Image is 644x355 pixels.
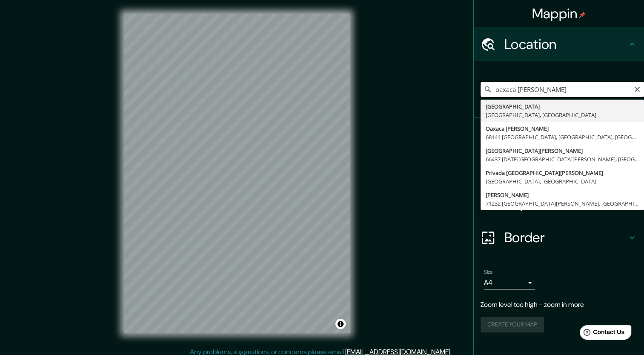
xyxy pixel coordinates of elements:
[486,124,639,133] div: Oaxaca [PERSON_NAME]
[486,133,639,141] div: 68144 [GEOGRAPHIC_DATA], [GEOGRAPHIC_DATA], [GEOGRAPHIC_DATA]
[484,276,535,289] div: A4
[124,14,350,333] canvas: Map
[486,191,639,199] div: [PERSON_NAME]
[486,102,639,111] div: [GEOGRAPHIC_DATA]
[504,229,627,246] h4: Border
[504,195,627,212] h4: Layout
[486,155,639,163] div: 66437 [DATE][GEOGRAPHIC_DATA][PERSON_NAME], [GEOGRAPHIC_DATA][PERSON_NAME], [GEOGRAPHIC_DATA]
[568,322,635,346] iframe: Help widget launcher
[474,118,644,152] div: Pins
[634,85,641,93] button: Clear
[474,220,644,255] div: Border
[486,199,639,208] div: 71232 [GEOGRAPHIC_DATA][PERSON_NAME], [GEOGRAPHIC_DATA], [GEOGRAPHIC_DATA]
[481,300,637,310] p: Zoom level too high - zoom in more
[486,169,639,177] div: Privada [GEOGRAPHIC_DATA][PERSON_NAME]
[486,177,639,186] div: [GEOGRAPHIC_DATA], [GEOGRAPHIC_DATA]
[486,146,639,155] div: [GEOGRAPHIC_DATA][PERSON_NAME]
[335,319,346,329] button: Toggle attribution
[474,152,644,186] div: Style
[486,111,639,119] div: [GEOGRAPHIC_DATA], [GEOGRAPHIC_DATA]
[504,36,627,53] h4: Location
[474,186,644,220] div: Layout
[474,27,644,61] div: Location
[579,11,586,18] img: pin-icon.png
[481,82,644,97] input: Pick your city or area
[484,269,493,276] label: Size
[532,5,586,22] h4: Mappin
